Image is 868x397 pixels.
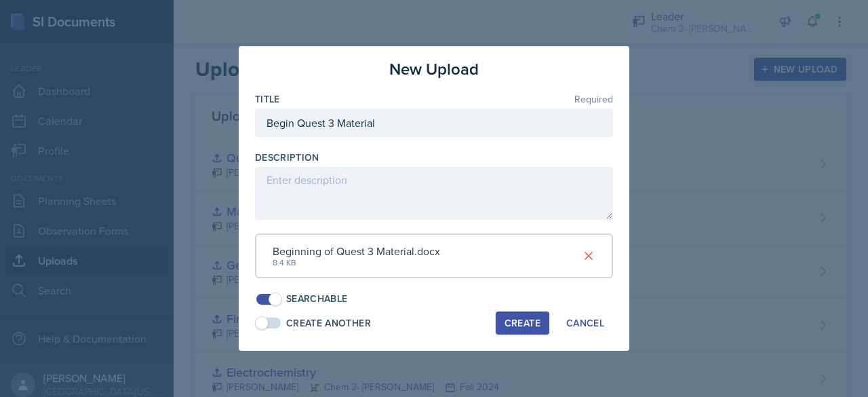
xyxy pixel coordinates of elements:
[286,292,348,306] div: Searchable
[557,311,613,335] button: Cancel
[273,257,440,269] div: 8.4 KB
[505,318,540,328] div: Create
[273,243,440,259] div: Beginning of Quest 3 Material.docx
[496,311,549,335] button: Create
[286,316,371,330] div: Create Another
[389,57,479,81] h3: New Upload
[255,151,319,164] label: Description
[255,92,280,106] label: Title
[255,109,613,137] input: Enter title
[566,318,604,328] div: Cancel
[574,94,613,104] span: Required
